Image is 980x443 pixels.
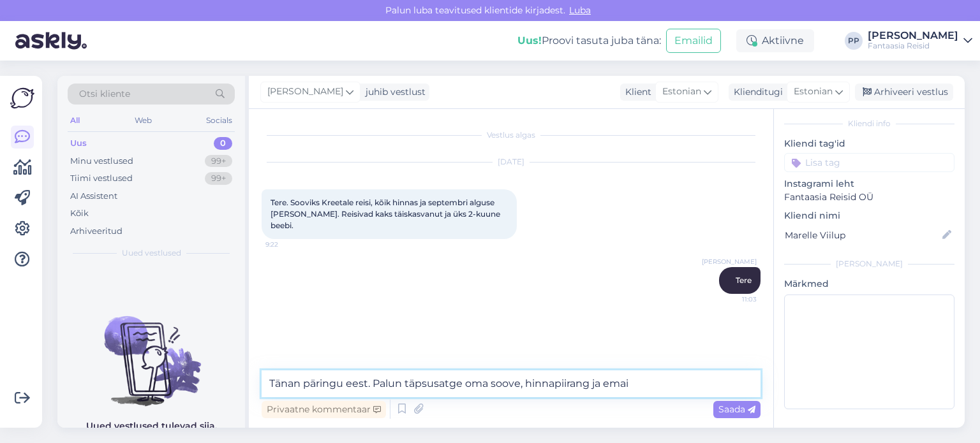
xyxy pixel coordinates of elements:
span: Tere [736,275,752,285]
div: PP [845,32,863,50]
div: juhib vestlust [360,85,426,99]
textarea: Tänan päringu eest. Palun täpsusatge oma soove, hinnapiirang ja emai [262,370,761,397]
div: Proovi tasuta juba täna: [517,33,661,48]
div: Arhiveeritud [70,225,122,238]
div: 99+ [205,155,232,168]
div: Kõik [70,207,89,220]
img: No chats [57,293,245,408]
b: Uus! [517,34,542,47]
div: 99+ [205,172,232,185]
p: Kliendi tag'id [784,137,954,150]
p: Instagrami leht [784,177,954,191]
input: Lisa tag [784,153,954,172]
div: Aktiivne [736,29,814,52]
div: All [68,112,82,129]
span: [PERSON_NAME] [702,257,757,266]
span: Tere. Sooviks Kreetale reisi, kõik hinnas ja septembri alguse [PERSON_NAME]. Reisivad kaks täiska... [271,198,502,230]
img: Askly Logo [10,86,34,110]
span: [PERSON_NAME] [267,85,343,99]
div: [DATE] [262,156,761,168]
a: [PERSON_NAME]Fantaasia Reisid [868,31,972,51]
span: 9:22 [265,240,313,249]
div: Uus [70,137,87,150]
input: Lisa nimi [785,228,940,242]
span: Uued vestlused [122,247,181,259]
div: Privaatne kommentaar [262,401,386,418]
p: Kliendi nimi [784,209,954,222]
p: Uued vestlused tulevad siia. [86,419,217,433]
span: Luba [565,4,595,16]
div: Web [132,112,154,129]
p: Fantaasia Reisid OÜ [784,191,954,204]
span: 11:03 [709,294,757,304]
div: [PERSON_NAME] [784,258,954,270]
p: Märkmed [784,277,954,291]
span: Estonian [662,85,701,99]
span: Otsi kliente [79,87,130,101]
div: AI Assistent [70,190,117,203]
div: Klienditugi [729,85,783,99]
span: Saada [718,403,755,415]
div: Socials [204,112,235,129]
button: Emailid [666,29,721,53]
div: [PERSON_NAME] [868,31,958,41]
div: Fantaasia Reisid [868,41,958,51]
span: Estonian [794,85,833,99]
div: Vestlus algas [262,129,761,141]
div: Kliendi info [784,118,954,129]
div: 0 [214,137,232,150]
div: Tiimi vestlused [70,172,133,185]
div: Minu vestlused [70,155,133,168]
div: Arhiveeri vestlus [855,84,953,101]
div: Klient [620,85,651,99]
